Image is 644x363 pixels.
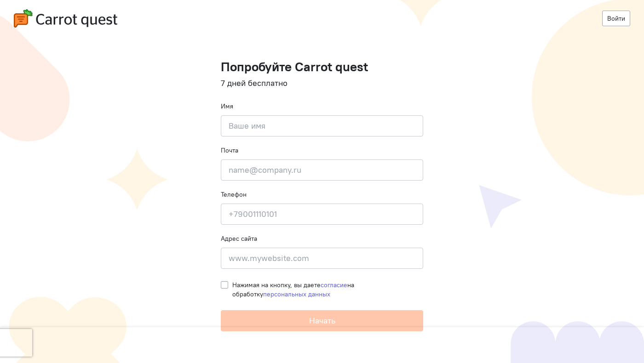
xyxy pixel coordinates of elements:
[221,146,238,155] label: Почта
[14,9,117,28] img: carrot-quest-logo.svg
[221,159,423,181] input: name@company.ru
[232,281,354,298] span: Нажимая на кнопку, вы даете на обработку
[221,234,257,243] label: Адрес сайта
[221,248,423,269] input: www.mywebsite.com
[602,11,630,26] a: Войти
[263,290,330,298] a: персональных данных
[221,115,423,136] input: Ваше имя
[221,102,233,111] label: Имя
[221,310,423,331] button: Начать
[321,281,347,289] a: согласие
[221,204,423,225] input: +79001110101
[221,190,247,199] label: Телефон
[309,315,335,326] span: Начать
[221,79,423,88] h4: 7 дней бесплатно
[221,60,423,74] h1: Попробуйте Carrot quest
